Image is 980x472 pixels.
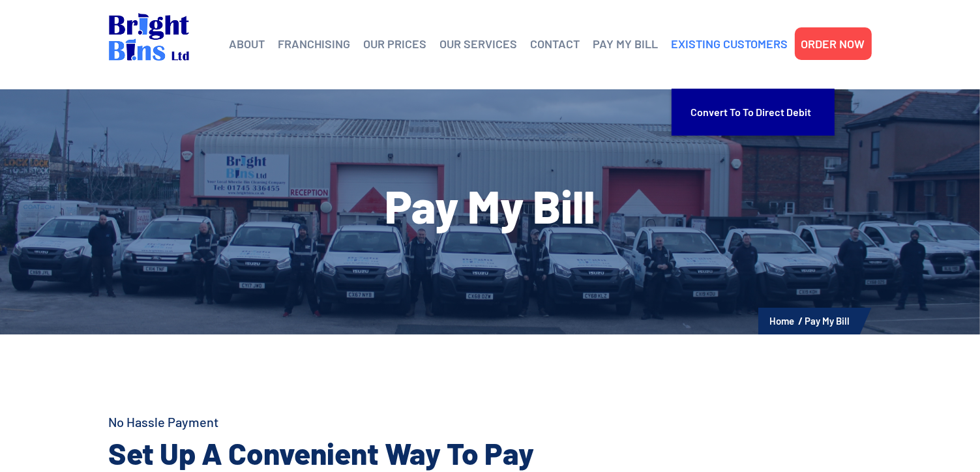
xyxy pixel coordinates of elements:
[230,34,265,53] a: ABOUT
[531,34,580,53] a: CONTACT
[364,34,427,53] a: OUR PRICES
[805,312,850,329] li: Pay My Bill
[672,34,788,53] a: EXISTING CUSTOMERS
[593,34,659,53] a: PAY MY BILL
[440,34,518,53] a: OUR SERVICES
[801,34,865,53] a: ORDER NOW
[770,315,795,327] a: Home
[691,95,815,129] a: Convert to To Direct Debit
[278,34,351,53] a: FRANCHISING
[109,413,598,431] h4: No Hassle Payment
[109,183,872,228] h1: Pay My Bill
